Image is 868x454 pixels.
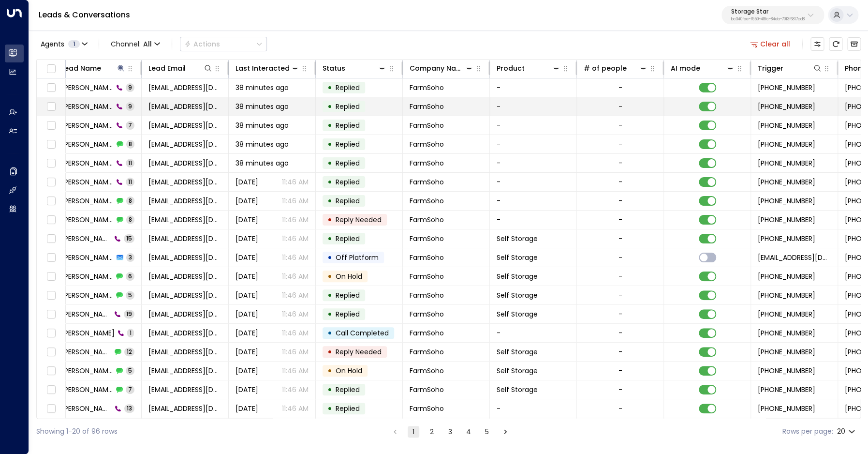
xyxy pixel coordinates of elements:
button: Agents1 [36,37,91,51]
div: - [618,215,622,225]
span: Kim Magloire [61,385,113,394]
span: Toggle select row [45,157,57,169]
div: Trigger [758,62,822,74]
p: 11:46 AM [282,404,309,413]
span: 3 [126,253,134,261]
div: • [327,381,332,398]
span: Yesterday [235,215,258,225]
span: Yesterday [235,385,258,394]
span: +18016999377 [758,234,815,243]
span: 7 [126,121,134,129]
div: • [327,325,332,341]
span: noreply@storagely.io [758,253,831,262]
td: - [490,116,577,135]
span: prgolden@aol.com [148,196,221,206]
span: prgolden@aol.com [148,158,221,168]
span: FarmSoho [410,253,444,262]
span: +16829708349 [758,309,815,319]
span: prgolden@aol.com [148,253,221,262]
span: Replied [336,404,360,413]
span: FarmSoho [410,234,444,243]
td: - [490,324,577,342]
div: - [618,196,622,206]
span: prgolden@aol.com [148,83,221,92]
a: Leads & Conversations [39,9,130,20]
span: +18326052736 [758,272,815,281]
span: prgolden@aol.com [148,177,221,187]
div: • [327,344,332,360]
span: +18016999377 [758,385,815,394]
span: Toggle select row [45,346,57,358]
span: Replied [336,121,360,130]
div: - [618,385,622,394]
span: Replied [336,385,360,394]
div: Lead Email [148,62,213,74]
span: FarmSoho [410,102,444,111]
span: FarmSoho [410,347,444,357]
td: - [490,154,577,172]
span: FarmSoho [410,366,444,376]
span: +15124232178 [758,347,815,357]
div: • [327,98,332,115]
span: Kim Magloire [61,290,113,300]
span: FarmSoho [410,309,444,319]
span: Toggle select row [45,138,57,151]
span: 9 [126,83,134,91]
span: 9 [126,102,134,110]
div: - [618,347,622,357]
span: Kim Magloire [61,272,113,281]
div: • [327,230,332,247]
span: prgolden@aol.com [148,309,221,319]
div: - [618,102,622,111]
div: • [327,155,332,171]
span: Yesterday [235,404,258,413]
span: FarmSoho [410,328,444,338]
span: Yesterday [235,309,258,319]
td: - [490,211,577,229]
p: 11:46 AM [282,196,309,206]
span: FarmSoho [410,404,444,413]
span: 1 [127,329,134,337]
span: 5 [126,366,134,375]
span: Yesterday [235,234,258,243]
span: FarmSoho [410,121,444,130]
span: Self Storage [497,385,538,394]
p: 11:46 AM [282,177,309,187]
span: prgolden@aol.com [148,215,221,225]
span: Call Completed [336,328,389,338]
label: Rows per page: [782,426,833,437]
div: - [618,177,622,187]
div: • [327,306,332,322]
span: Replied [336,102,360,111]
span: Self Storage [497,347,538,357]
div: Trigger [758,62,783,74]
span: Agents [41,41,64,47]
p: 11:46 AM [282,290,309,300]
div: Button group with a nested menu [180,37,267,51]
div: - [618,328,622,338]
button: Go to page 5 [481,426,493,438]
span: prgolden@aol.com [148,272,221,281]
span: 8 [126,197,134,205]
span: Toggle select row [45,82,57,94]
div: Last Interacted [235,62,300,74]
span: Self Storage [497,234,538,243]
span: 15 [124,234,134,242]
div: Lead Email [148,62,186,74]
div: AI mode [671,62,700,74]
span: Toggle select row [45,176,57,188]
span: Kim Magloire [61,196,114,206]
p: Storage Star [731,9,805,15]
span: Reply Needed [336,347,382,357]
span: 19 [124,310,134,318]
p: bc340fee-f559-48fc-84eb-70f3f6817ad8 [731,17,805,21]
span: 5 [126,291,134,299]
div: # of people [584,62,627,74]
button: Clear all [746,37,794,51]
button: Go to page 3 [444,426,456,438]
span: +14358307673 [758,328,815,338]
div: Actions [184,40,220,48]
p: 11:46 AM [282,328,309,338]
span: FarmSoho [410,139,444,149]
span: Kim Magloire [61,404,112,413]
